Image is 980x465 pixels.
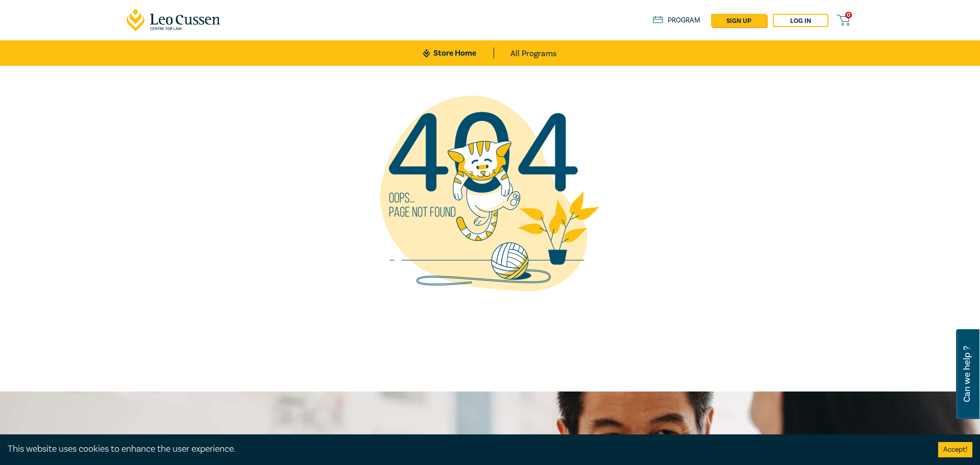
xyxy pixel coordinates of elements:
[711,14,767,27] a: sign up
[773,14,828,27] a: Log in
[8,443,923,456] div: This website uses cookies to enhance the user experience.
[423,47,494,59] a: Store Home
[845,12,852,18] span: 0
[653,15,700,26] a: Program
[362,66,618,321] img: not found
[962,335,972,413] span: Can we help ?
[510,40,557,66] a: All Programs
[938,442,972,457] button: Accept cookies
